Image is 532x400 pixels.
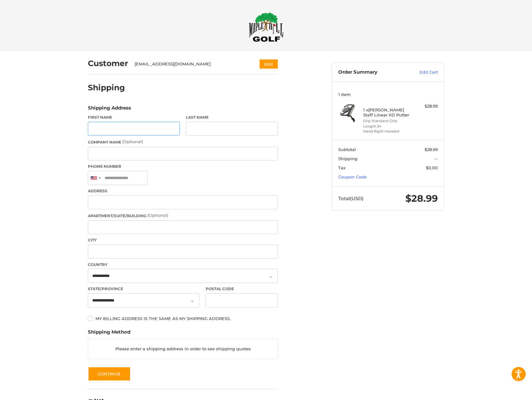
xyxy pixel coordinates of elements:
[363,107,411,118] h4: 1 x [PERSON_NAME] Staff Linear XD Putter
[206,286,278,292] label: Postal Code
[249,12,283,42] img: Maple Hill Golf
[88,59,128,68] h2: Customer
[88,237,278,243] label: City
[88,139,278,145] label: Company Name
[186,115,278,120] label: Last Name
[88,329,130,339] legend: Shipping Method
[338,195,363,201] span: Total (USD)
[435,156,438,161] span: --
[413,103,438,110] div: $28.99
[122,139,143,144] small: (Optional)
[88,286,199,292] label: State/Province
[88,104,131,115] legend: Shipping Address
[88,212,278,219] label: Apartment/Suite/Building
[88,367,131,381] button: Continue
[88,171,103,185] div: United States: +1
[426,165,438,170] span: $0.00
[338,165,346,170] span: Tax
[88,83,125,93] h2: Shipping
[363,118,411,124] li: Grip Standard Grip
[88,343,277,355] p: Please enter a shipping address in order to see shipping quotes
[363,124,411,129] li: Length 34
[338,69,406,76] h3: Order Summary
[363,129,411,134] li: Hand Right-Handed
[338,92,438,97] h3: 1 Item
[260,59,278,69] button: Edit
[88,188,278,194] label: Address
[338,156,358,161] span: Shipping
[88,316,278,321] label: My billing address is the same as my shipping address.
[338,147,356,152] span: Subtotal
[134,61,248,67] div: [EMAIL_ADDRESS][DOMAIN_NAME]
[425,147,438,152] span: $28.99
[338,174,367,179] a: Coupon Code
[88,115,180,120] label: First Name
[405,193,438,204] span: $28.99
[88,164,278,169] label: Phone Number
[88,262,278,268] label: Country
[147,213,168,218] small: (Optional)
[406,69,438,76] a: Edit Cart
